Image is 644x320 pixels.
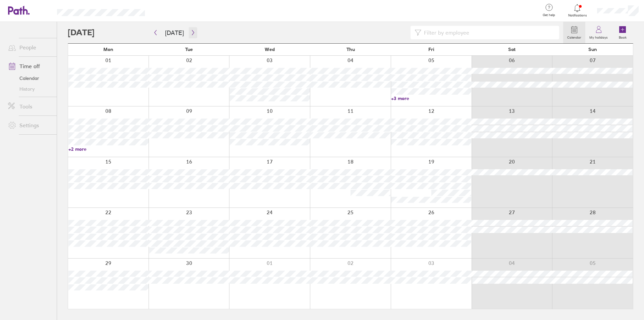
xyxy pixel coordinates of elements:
span: Thu [346,47,355,52]
label: Book [615,34,631,40]
span: Sat [508,47,516,52]
button: [DATE] [160,27,189,38]
span: Tue [185,47,193,52]
input: Filter by employee [421,26,555,39]
a: Settings [3,119,57,132]
label: Calendar [563,34,585,40]
a: Book [612,22,633,43]
span: Mon [103,47,113,52]
a: My holidays [585,22,612,43]
span: Wed [265,47,275,52]
a: Notifications [567,3,588,17]
a: History [3,84,57,94]
span: Fri [428,47,434,52]
span: Get help [538,13,560,17]
span: Sun [588,47,597,52]
a: Time off [3,59,57,73]
a: People [3,41,57,54]
a: Tools [3,100,57,113]
a: +2 more [68,146,149,152]
a: Calendar [563,22,585,43]
label: My holidays [585,34,612,40]
a: +3 more [391,95,471,101]
span: Notifications [567,13,588,17]
a: Calendar [3,73,57,84]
